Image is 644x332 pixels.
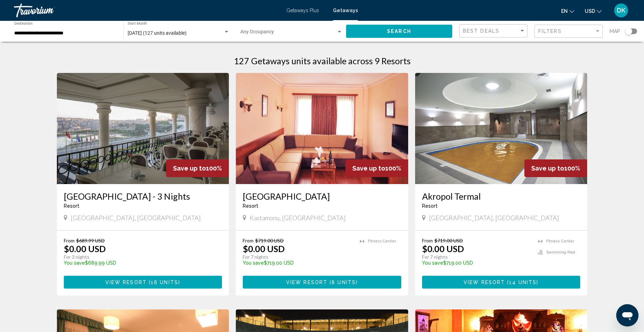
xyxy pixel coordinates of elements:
[585,6,602,16] button: Change currency
[463,28,525,34] mat-select: Sort by
[64,191,222,201] a: [GEOGRAPHIC_DATA] - 3 Nights
[435,238,463,243] span: $719.00 USD
[422,243,464,254] p: $0.00 USD
[422,276,581,289] button: View Resort(14 units)
[234,56,411,66] h1: 127 Getaways units available across 9 Resorts
[352,165,385,172] span: Save up to
[173,165,206,172] span: Save up to
[128,30,187,36] span: [DATE] (127 units available)
[561,8,568,14] span: en
[327,280,358,285] span: ( )
[64,238,75,243] span: From
[422,203,438,209] span: Resort
[464,280,505,285] span: View Resort
[333,8,358,13] a: Getaways
[415,73,587,184] img: D793O01X.jpg
[250,214,346,222] span: Kastamonu, [GEOGRAPHIC_DATA]
[57,73,229,184] img: RU76O01X.jpg
[346,25,452,38] button: Search
[422,254,531,260] p: For 7 nights
[610,26,620,36] span: Map
[585,8,595,14] span: USD
[505,280,539,285] span: ( )
[243,260,264,266] span: You save
[64,254,215,260] p: For 3 nights
[236,73,408,184] img: 5442I01X.jpg
[64,260,215,266] p: $689.99 USD
[71,214,201,222] span: [GEOGRAPHIC_DATA], [GEOGRAPHIC_DATA]
[422,191,581,201] a: Akropol Termal
[243,243,285,254] p: $0.00 USD
[64,243,106,254] p: $0.00 USD
[243,191,401,201] a: [GEOGRAPHIC_DATA]
[64,203,79,209] span: Resort
[105,280,147,285] span: View Resort
[243,254,353,260] p: For 7 nights
[616,304,638,326] iframe: Кнопка запуска окна обмена сообщениями
[368,239,396,243] span: Fitness Center
[534,24,603,39] button: Filter
[255,238,284,243] span: $719.00 USD
[531,165,564,172] span: Save up to
[147,280,180,285] span: ( )
[463,28,499,34] span: Best Deals
[243,260,353,266] p: $719.00 USD
[286,8,319,13] a: Getaways Plus
[546,239,574,243] span: Fitness Center
[617,7,625,14] span: DK
[243,238,254,243] span: From
[14,3,280,17] a: Travorium
[538,28,562,34] span: Filters
[151,280,178,285] span: 16 units
[64,260,85,266] span: You save
[166,159,229,177] div: 100%
[64,276,222,289] button: View Resort(16 units)
[345,159,408,177] div: 100%
[387,29,411,34] span: Search
[422,260,531,266] p: $719.00 USD
[286,280,327,285] span: View Resort
[546,250,575,255] span: Swimming Pool
[524,159,587,177] div: 100%
[243,276,401,289] button: View Resort(8 units)
[243,203,258,209] span: Resort
[332,280,356,285] span: 8 units
[422,238,433,243] span: From
[612,3,630,18] button: User Menu
[509,280,536,285] span: 14 units
[561,6,574,16] button: Change language
[422,260,443,266] span: You save
[76,238,105,243] span: $689.99 USD
[429,214,559,222] span: [GEOGRAPHIC_DATA], [GEOGRAPHIC_DATA]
